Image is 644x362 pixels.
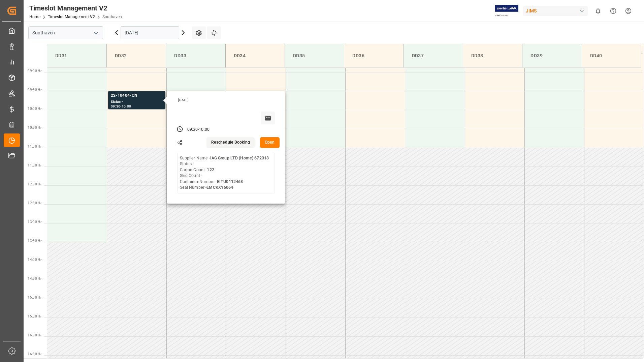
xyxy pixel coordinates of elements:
span: 11:00 Hr [28,145,41,148]
div: 22-10404-CN [111,92,163,99]
span: 12:00 Hr [28,182,41,186]
input: DD.MM.YYYY [121,26,179,39]
img: Exertis%20JAM%20-%20Email%20Logo.jpg_1722504956.jpg [495,5,518,17]
button: JIMS [523,4,590,17]
b: EMCKXY6064 [206,185,233,190]
span: 11:30 Hr [28,163,41,167]
div: DD39 [528,50,576,62]
div: DD38 [469,50,517,62]
div: DD31 [53,50,101,62]
span: 10:00 Hr [28,107,41,111]
b: 122 [207,168,214,172]
button: show 0 new notifications [590,3,606,19]
div: 09:30 [187,127,198,133]
span: 16:30 Hr [28,352,41,356]
span: 10:30 Hr [28,126,41,129]
div: 10:00 [199,127,210,133]
div: 10:00 [122,105,131,108]
b: IAG Group LTD (Home) 672313 [210,156,269,160]
button: Help Center [606,3,621,19]
div: 09:30 [111,105,121,108]
input: Type to search/select [28,26,103,39]
div: JIMS [523,6,588,16]
span: 12:30 Hr [28,201,41,205]
span: 09:30 Hr [28,88,41,92]
div: DD33 [171,50,220,62]
div: Timeslot Management V2 [29,3,122,13]
span: 13:30 Hr [28,239,41,243]
div: DD36 [350,50,398,62]
button: Open [260,137,280,148]
span: 14:30 Hr [28,277,41,280]
div: - [198,127,199,133]
div: Status - [111,99,163,105]
div: DD40 [587,50,636,62]
span: 16:00 Hr [28,333,41,337]
div: DD34 [231,50,279,62]
span: 13:00 Hr [28,220,41,224]
div: - [120,105,121,108]
span: 14:00 Hr [28,258,41,262]
b: EITU0112468 [217,179,243,184]
span: 15:30 Hr [28,314,41,318]
a: Timeslot Management V2 [48,14,95,19]
button: open menu [91,28,101,38]
a: Home [29,14,40,19]
span: 09:00 Hr [28,69,41,73]
div: Supplier Name - Status - Carton Count - Skid Count - Container Number - Seal Number - [180,155,269,191]
span: 15:00 Hr [28,296,41,299]
div: DD35 [290,50,339,62]
button: Reschedule Booking [206,137,255,148]
div: DD32 [112,50,160,62]
div: DD37 [409,50,457,62]
div: [DATE] [176,98,278,102]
